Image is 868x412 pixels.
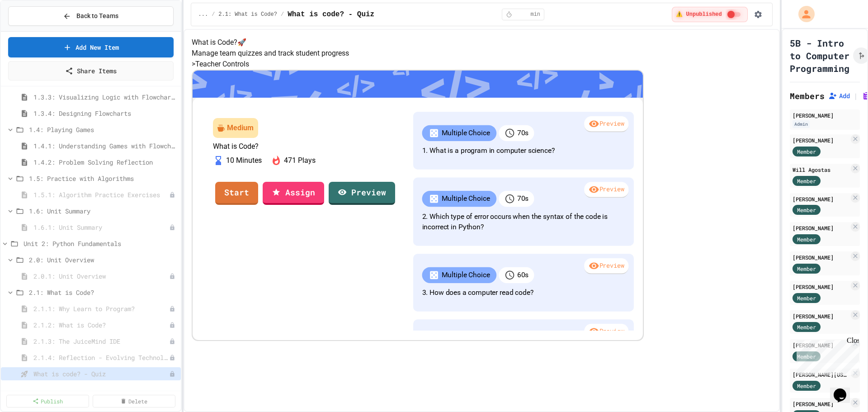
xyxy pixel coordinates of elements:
span: What is code? - Quiz [288,9,374,20]
div: Unpublished [169,338,175,345]
span: Member [797,294,816,302]
div: Preview [584,258,628,275]
span: 1.5.1: Algorithm Practice Exercises [33,190,169,199]
a: Assign [263,182,324,205]
span: What is code? - Quiz [33,369,169,379]
div: Preview [584,324,628,340]
div: ⚠️ Students cannot see this content! Click the toggle to publish it and make it visible to your c... [672,7,747,22]
button: Back to Teams [8,6,174,26]
iframe: chat widget [793,336,859,375]
div: Unpublished [169,306,175,312]
div: Preview [584,182,628,198]
div: Unpublished [169,224,175,231]
p: 471 Plays [284,155,316,166]
span: 1.4.2: Problem Solving Reflection [33,157,177,167]
span: 2.0: Unit Overview [29,255,177,265]
div: [PERSON_NAME] [793,136,849,144]
div: Unpublished [169,192,175,198]
div: Unpublished [169,322,175,328]
a: Delete [93,395,175,407]
span: | [854,90,858,101]
span: Member [797,235,816,243]
a: Add New Item [8,37,174,57]
a: Share Items [8,61,174,81]
span: 2.1.3: The JuiceMind IDE [33,336,169,346]
p: 10 Minutes [226,155,262,166]
p: 70 s [517,194,528,204]
div: Will Agostas [793,166,849,174]
span: / [212,11,215,18]
h5: > Teacher Controls [192,59,772,70]
span: 1.3.4: Designing Flowcharts [33,109,177,118]
span: Back to Teams [76,11,118,21]
div: Medium [227,123,254,133]
div: Chat with us now!Close [4,4,62,57]
div: Admin [793,120,810,128]
p: 2. Which type of error occurs when the syntax of the code is incorrect in Python? [422,211,625,232]
div: [PERSON_NAME] [793,253,849,261]
div: [PERSON_NAME] [793,400,849,408]
h2: Members [790,90,825,102]
span: min [530,11,540,18]
span: 1.4: Playing Games [29,125,177,134]
span: 2.0.1: Unit Overview [33,271,169,281]
p: Multiple Choice [441,270,490,281]
h4: What is Code? 🚀 [192,37,772,48]
span: Unit 2: Python Fundamentals [24,239,177,248]
span: Member [797,382,816,390]
span: Member [797,323,816,331]
p: 1. What is a program in computer science? [422,146,625,156]
div: Preview [584,116,628,133]
span: Member [797,206,816,214]
div: My Account [789,4,817,24]
div: [PERSON_NAME] [793,111,857,119]
span: 1.4.1: Understanding Games with Flowcharts [33,141,177,151]
span: Member [797,265,816,273]
span: 2.1: What is Code? [29,288,177,297]
span: 1.3.3: Visualizing Logic with Flowcharts [33,92,177,102]
span: ... [198,11,208,18]
span: 2.1: What is Code? [218,11,277,18]
a: Publish [6,395,89,407]
div: [PERSON_NAME] [793,283,849,291]
a: Start [215,182,258,205]
h1: 5B - Intro to Computer Programming [790,37,849,75]
iframe: chat widget [830,376,859,403]
span: 2.1.1: Why Learn to Program? [33,304,169,313]
span: 1.6.1: Unit Summary [33,223,169,232]
p: Multiple Choice [441,128,490,139]
p: What is Code? [213,142,396,151]
p: 3. How does a computer read code? [422,288,625,298]
button: Add [828,91,850,100]
p: Multiple Choice [441,194,490,204]
p: 60 s [517,270,528,281]
p: Manage team quizzes and track student progress [192,48,772,59]
span: 1.6: Unit Summary [29,206,177,216]
div: [PERSON_NAME][US_STATE] [793,370,849,379]
p: 70 s [517,128,528,139]
span: ⚠️ Unpublished [676,11,722,18]
div: [PERSON_NAME] [793,341,849,349]
div: Unpublished [169,371,175,377]
div: [PERSON_NAME] [793,195,849,203]
div: [PERSON_NAME] [793,312,849,320]
span: 2.1.2: What is Code? [33,320,169,330]
span: 2.2: Hello, World! [29,385,177,395]
span: Member [797,177,816,185]
span: 2.1.4: Reflection - Evolving Technology [33,353,169,362]
div: Unpublished [169,355,175,361]
span: Member [797,147,816,156]
div: Unpublished [169,273,175,279]
span: / [281,11,284,18]
div: [PERSON_NAME] [793,224,849,232]
a: Preview [329,182,395,205]
span: 1.5: Practice with Algorithms [29,174,177,183]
